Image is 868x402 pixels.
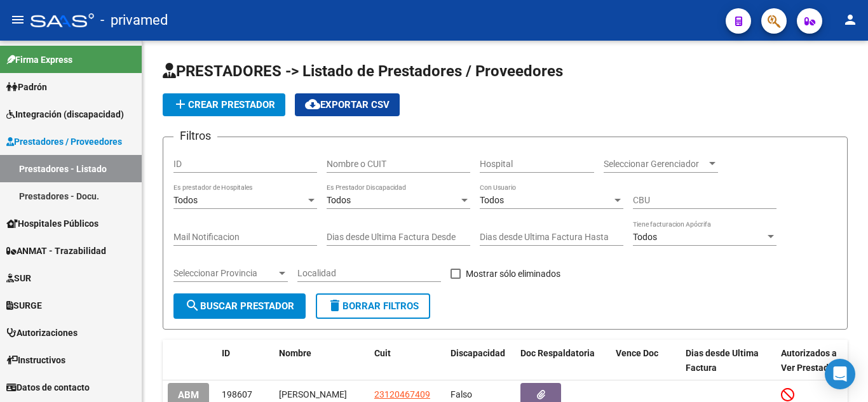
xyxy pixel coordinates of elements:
button: Borrar Filtros [316,293,430,319]
datatable-header-cell: Autorizados a Ver Prestador [776,340,846,382]
span: Dias desde Ultima Factura [686,348,759,373]
span: Cuit [374,348,391,358]
mat-icon: search [185,298,200,313]
span: SUR [6,271,31,285]
span: Borrar Filtros [327,300,419,312]
span: PRESTADORES -> Listado de Prestadores / Proveedores [163,62,563,80]
span: Padrón [6,80,47,94]
span: Seleccionar Provincia [173,268,276,279]
span: Seleccionar Gerenciador [604,159,707,170]
span: Autorizados a Ver Prestador [781,348,837,373]
datatable-header-cell: Doc Respaldatoria [515,340,611,382]
span: Doc Respaldatoria [520,348,595,358]
span: ANMAT - Trazabilidad [6,244,106,258]
span: Hospitales Públicos [6,217,98,231]
button: Exportar CSV [295,93,400,116]
mat-icon: add [173,97,188,112]
span: Todos [327,195,351,205]
span: Buscar Prestador [185,300,294,312]
span: Falso [451,389,472,399]
div: [PERSON_NAME] [279,387,364,402]
span: Integración (discapacidad) [6,107,124,121]
datatable-header-cell: Discapacidad [445,340,515,382]
datatable-header-cell: Dias desde Ultima Factura [681,340,776,382]
mat-icon: menu [10,12,25,27]
span: Prestadores / Proveedores [6,135,122,149]
span: Nombre [279,348,311,358]
span: Discapacidad [451,348,505,358]
span: ID [222,348,230,358]
mat-icon: delete [327,298,342,313]
span: 198607 [222,389,252,399]
span: ABM [178,389,199,401]
span: Todos [173,195,198,205]
h3: Filtros [173,127,217,145]
span: Mostrar sólo eliminados [466,266,560,281]
span: Crear Prestador [173,99,275,111]
datatable-header-cell: ID [217,340,274,382]
span: Instructivos [6,353,65,367]
span: Autorizaciones [6,326,78,340]
button: Buscar Prestador [173,293,306,319]
datatable-header-cell: Vence Doc [611,340,681,382]
button: Crear Prestador [163,93,285,116]
span: Datos de contacto [6,380,90,394]
span: - privamed [100,6,168,34]
mat-icon: person [843,12,858,27]
span: Exportar CSV [305,99,390,111]
span: Firma Express [6,53,72,67]
span: Todos [633,232,657,242]
datatable-header-cell: Cuit [369,340,445,382]
span: SURGE [6,298,42,312]
span: Vence Doc [616,348,658,358]
datatable-header-cell: Nombre [274,340,369,382]
span: 23120467409 [374,389,430,399]
div: Open Intercom Messenger [825,359,855,389]
mat-icon: cloud_download [305,97,320,112]
span: Todos [480,195,504,205]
